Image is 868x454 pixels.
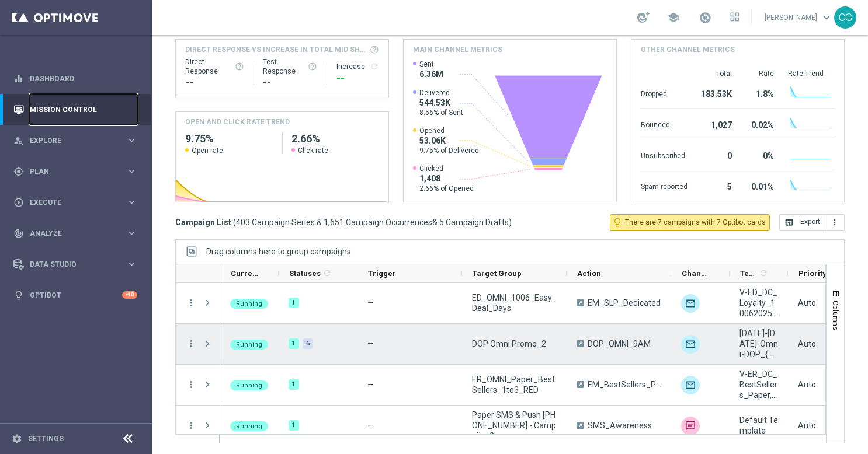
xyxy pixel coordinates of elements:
[577,340,584,347] span: A
[206,247,351,256] div: Row Groups
[230,298,268,309] colored-tag: Running
[230,379,268,390] colored-tag: Running
[13,105,138,114] button: Mission Control
[820,11,833,24] span: keyboard_arrow_down
[122,291,137,299] div: +10
[13,135,24,146] i: person_search
[13,260,138,269] button: Data Studio keyboard_arrow_right
[472,292,557,313] span: ED_OMNI_1006_Easy_Deal_Days
[176,324,220,365] div: Press SPACE to select this row.
[298,146,328,155] span: Click rate
[798,380,816,389] span: Auto
[368,269,396,278] span: Trigger
[126,197,137,208] i: keyboard_arrow_right
[236,341,262,348] span: Running
[746,145,774,164] div: 0%
[509,217,512,228] span: )
[28,435,64,442] a: Settings
[681,294,700,313] div: Optimail
[419,164,474,173] span: Clicked
[419,173,474,184] span: 1,408
[419,126,479,135] span: Opened
[610,214,770,231] button: lightbulb_outline There are 7 campaigns with 7 Optibot cards
[236,422,262,430] span: Running
[367,339,374,348] span: —
[419,146,479,155] span: 9.75% of Delivered
[13,198,138,207] button: play_circle_outline Execute keyboard_arrow_right
[473,269,522,278] span: Target Group
[13,197,24,208] i: play_circle_outline
[681,417,700,435] img: Attentive SMS
[13,94,137,125] div: Mission Control
[746,176,774,195] div: 0.01%
[798,339,816,348] span: Auto
[231,269,259,278] span: Current Status
[641,114,688,133] div: Bounced
[739,369,778,400] span: V-ER_DC_BestSellers_Paper, V-ER_DC_BestSellers_Paper_DealDays2
[798,421,816,430] span: Auto
[126,259,137,270] i: keyboard_arrow_right
[367,298,374,308] span: —
[13,229,138,238] div: track_changes Analyze keyboard_arrow_right
[12,434,22,444] i: settings
[702,145,732,164] div: 0
[577,422,584,429] span: A
[30,63,137,94] a: Dashboard
[641,83,688,102] div: Dropped
[681,335,700,354] div: Optimail
[588,379,661,390] span: EM_BestSellers_Paper
[30,280,122,310] a: Optibot
[30,199,126,206] span: Execute
[175,217,512,228] h3: Campaign List
[830,218,839,227] i: more_vert
[186,338,196,349] button: more_vert
[186,298,196,308] button: more_vert
[13,167,138,176] button: gps_fixed Plan keyboard_arrow_right
[13,228,126,239] div: Analyze
[702,69,732,78] div: Total
[263,76,317,90] div: --
[746,114,774,133] div: 0.02%
[13,166,24,177] i: gps_fixed
[185,117,290,127] h4: OPEN AND CLICK RATE TREND
[176,406,220,446] div: Press SPACE to select this row.
[702,114,732,133] div: 1,027
[739,415,778,436] span: Default Template
[230,420,268,431] colored-tag: Running
[126,135,137,146] i: keyboard_arrow_right
[757,267,768,280] span: Calculate column
[236,217,432,228] span: 403 Campaign Series & 1,651 Campaign Occurrences
[322,268,332,278] i: refresh
[641,44,735,55] h4: Other channel metrics
[186,379,196,390] button: more_vert
[702,176,732,195] div: 5
[834,6,856,29] div: CG
[289,338,299,349] div: 1
[798,298,816,308] span: Auto
[263,57,317,76] div: Test Response
[370,62,379,71] i: refresh
[788,69,835,78] div: Rate Trend
[798,269,827,278] span: Priority
[230,338,268,350] colored-tag: Running
[825,214,845,231] button: more_vert
[740,269,757,278] span: Templates
[472,338,546,349] span: DOP Omni Promo_2
[432,218,438,227] span: &
[13,228,24,239] i: track_changes
[746,83,774,102] div: 1.8%
[641,145,688,164] div: Unsubscribed
[784,218,794,227] i: open_in_browser
[367,380,374,389] span: —
[13,74,24,84] i: equalizer
[759,268,768,278] i: refresh
[13,280,137,310] div: Optibot
[126,166,137,177] i: keyboard_arrow_right
[682,269,710,278] span: Channel
[126,228,137,239] i: keyboard_arrow_right
[681,376,700,394] img: Optimail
